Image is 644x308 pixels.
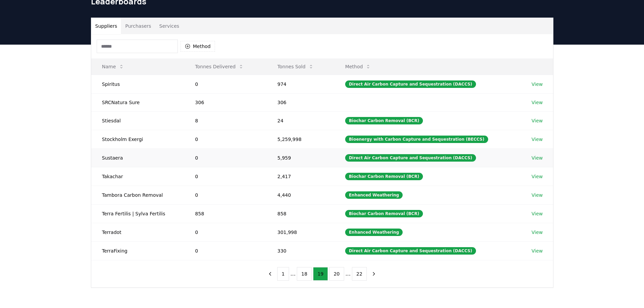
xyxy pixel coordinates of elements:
[267,111,334,130] td: 24
[345,154,476,162] div: Direct Air Carbon Capture and Sequestration (DACCS)
[345,270,351,278] li: ...
[184,204,266,223] td: 858
[531,210,543,217] a: View
[340,60,377,73] button: Method
[290,270,295,278] li: ...
[91,241,185,260] td: TerraFixing
[267,186,334,204] td: 4,440
[313,267,328,281] button: 19
[531,81,543,88] a: View
[345,210,423,217] div: Biochar Carbon Removal (BCR)
[297,267,312,281] button: 18
[345,136,488,143] div: Bioenergy with Carbon Capture and Sequestration (BECCS)
[352,267,367,281] button: 22
[345,191,403,199] div: Enhanced Weathering
[345,117,423,124] div: Biochar Carbon Removal (BCR)
[155,18,183,34] button: Services
[91,130,185,148] td: Stockholm Exergi
[531,136,543,143] a: View
[184,148,266,167] td: 0
[184,241,266,260] td: 0
[190,60,249,73] button: Tonnes Delivered
[91,148,185,167] td: Sustaera
[267,241,334,260] td: 330
[181,41,215,52] button: Method
[368,267,380,281] button: next page
[91,111,185,130] td: Stiesdal
[184,186,266,204] td: 0
[267,130,334,148] td: 5,259,998
[184,223,266,241] td: 0
[91,204,185,223] td: Terra Fertilis | Sylva Fertilis
[184,167,266,186] td: 0
[91,223,185,241] td: Terradot
[91,75,185,93] td: Spiritus
[267,204,334,223] td: 858
[184,130,266,148] td: 0
[531,247,543,254] a: View
[267,93,334,111] td: 306
[91,167,185,186] td: Takachar
[531,99,543,106] a: View
[277,267,289,281] button: 1
[121,18,155,34] button: Purchasers
[531,117,543,124] a: View
[91,93,185,111] td: SRCNatura Sure
[531,192,543,198] a: View
[531,155,543,161] a: View
[97,60,129,73] button: Name
[267,223,334,241] td: 301,998
[91,18,121,34] button: Suppliers
[329,267,344,281] button: 20
[345,173,423,180] div: Biochar Carbon Removal (BCR)
[267,75,334,93] td: 974
[345,229,403,236] div: Enhanced Weathering
[91,186,185,204] td: Tambora Carbon Removal
[184,75,266,93] td: 0
[184,111,266,130] td: 8
[345,247,476,255] div: Direct Air Carbon Capture and Sequestration (DACCS)
[345,80,476,88] div: Direct Air Carbon Capture and Sequestration (DACCS)
[184,93,266,111] td: 306
[531,173,543,180] a: View
[272,60,319,73] button: Tonnes Sold
[264,267,276,281] button: previous page
[267,167,334,186] td: 2,417
[267,148,334,167] td: 5,959
[531,229,543,236] a: View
